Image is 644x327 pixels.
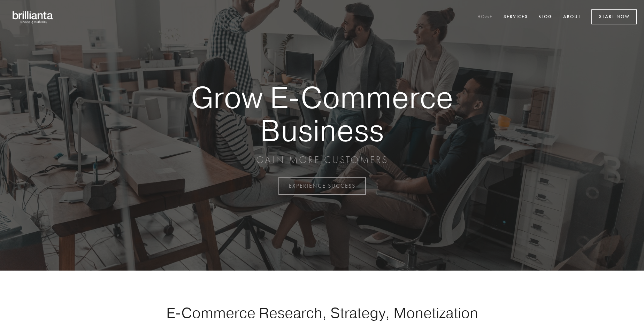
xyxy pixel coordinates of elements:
a: Services [499,11,532,23]
a: Start Now [591,9,637,24]
a: About [559,11,585,23]
a: Blog [534,11,557,23]
p: GAIN MORE CUSTOMERS [167,154,477,166]
strong: Grow E-Commerce Business [167,81,477,147]
a: Home [473,11,497,23]
img: brillianta - research, strategy, marketing [7,7,59,27]
a: EXPERIENCE SUCCESS [278,177,366,195]
h1: E-Commerce Research, Strategy, Monetization [144,304,500,321]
